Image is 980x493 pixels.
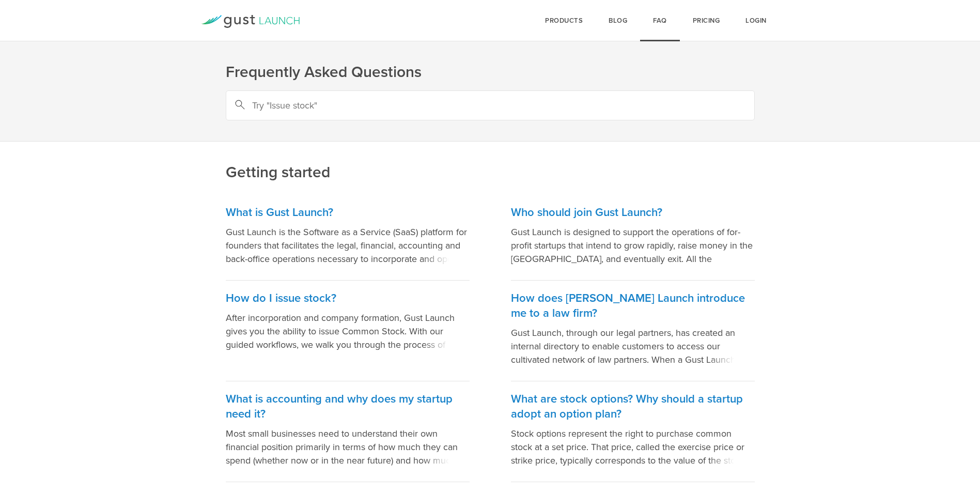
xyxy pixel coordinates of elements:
[511,427,755,467] p: Stock options represent the right to purchase common stock at a set price. That price, called the...
[226,93,755,183] h2: Getting started
[511,205,755,220] h3: Who should join Gust Launch?
[511,291,755,321] h3: How does [PERSON_NAME] Launch introduce me to a law firm?
[226,195,470,281] a: What is Gust Launch? Gust Launch is the Software as a Service (SaaS) platform for founders that f...
[511,225,755,266] p: Gust Launch is designed to support the operations of for-profit startups that intend to grow rapi...
[226,311,470,351] p: After incorporation and company formation, Gust Launch gives you the ability to issue Common Stoc...
[226,90,755,120] input: Try "Issue stock"
[226,225,470,266] p: Gust Launch is the Software as a Service (SaaS) platform for founders that facilitates the legal,...
[226,205,470,220] h3: What is Gust Launch?
[511,326,755,366] p: Gust Launch, through our legal partners, has created an internal directory to enable customers to...
[511,381,755,482] a: What are stock options? Why should a startup adopt an option plan? Stock options represent the ri...
[226,427,470,467] p: Most small businesses need to understand their own financial position primarily in terms of how m...
[511,281,755,381] a: How does [PERSON_NAME] Launch introduce me to a law firm? Gust Launch, through our legal partners...
[226,62,755,83] h1: Frequently Asked Questions
[226,291,470,306] h3: How do I issue stock?
[226,381,470,482] a: What is accounting and why does my startup need it? Most small businesses need to understand thei...
[226,392,470,422] h3: What is accounting and why does my startup need it?
[226,281,470,381] a: How do I issue stock? After incorporation and company formation, Gust Launch gives you the abilit...
[511,195,755,281] a: Who should join Gust Launch? Gust Launch is designed to support the operations of for-profit star...
[511,392,755,422] h3: What are stock options? Why should a startup adopt an option plan?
